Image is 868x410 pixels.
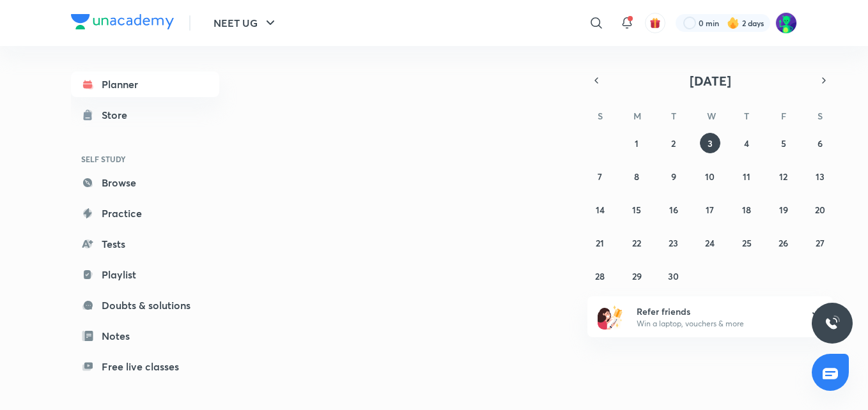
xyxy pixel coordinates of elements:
button: September 16, 2025 [663,199,684,220]
button: September 29, 2025 [626,266,647,286]
div: Store [102,107,135,123]
button: September 8, 2025 [626,166,647,186]
abbr: September 5, 2025 [781,137,786,149]
button: [DATE] [605,72,815,89]
button: NEET UG [206,10,286,36]
abbr: September 16, 2025 [669,204,678,216]
abbr: September 19, 2025 [779,204,788,216]
abbr: September 1, 2025 [635,137,639,149]
button: September 14, 2025 [590,199,610,220]
abbr: September 21, 2025 [596,237,604,249]
img: ttu [825,315,840,331]
span: [DATE] [690,72,731,89]
button: September 5, 2025 [773,133,794,153]
button: September 18, 2025 [736,199,757,220]
img: referral [598,304,623,330]
a: Notes [71,323,219,349]
abbr: Thursday [744,110,749,122]
button: September 26, 2025 [773,232,794,253]
button: September 2, 2025 [663,133,684,153]
abbr: September 20, 2025 [815,204,825,216]
abbr: Monday [633,110,641,122]
button: September 10, 2025 [700,166,720,186]
a: Company Logo [71,14,174,33]
a: Store [71,102,219,128]
abbr: September 23, 2025 [669,237,678,249]
abbr: September 15, 2025 [632,204,641,216]
abbr: September 14, 2025 [596,204,605,216]
button: September 20, 2025 [810,199,830,220]
abbr: September 4, 2025 [744,137,749,149]
abbr: September 11, 2025 [743,171,750,183]
img: avatar [649,17,661,29]
button: September 15, 2025 [626,199,647,220]
abbr: September 7, 2025 [598,171,602,183]
a: Tests [71,231,219,257]
button: September 24, 2025 [700,232,720,253]
abbr: September 13, 2025 [816,171,825,183]
button: September 3, 2025 [700,133,720,153]
abbr: September 17, 2025 [706,204,714,216]
abbr: September 2, 2025 [671,137,676,149]
button: September 22, 2025 [626,232,647,253]
abbr: September 29, 2025 [632,270,642,282]
abbr: September 3, 2025 [708,137,713,149]
a: Browse [71,170,219,195]
abbr: September 26, 2025 [779,237,788,249]
abbr: September 24, 2025 [705,237,715,249]
button: September 6, 2025 [810,133,830,153]
abbr: Tuesday [671,110,676,122]
abbr: September 9, 2025 [671,171,676,183]
button: September 27, 2025 [810,232,830,253]
button: avatar [645,13,665,33]
button: September 7, 2025 [590,166,610,186]
a: Practice [71,201,219,226]
button: September 4, 2025 [736,133,757,153]
img: streak [727,17,740,29]
abbr: Saturday [818,110,823,122]
h6: SELF STUDY [71,148,219,170]
button: September 1, 2025 [626,133,647,153]
abbr: Sunday [598,110,603,122]
button: September 21, 2025 [590,232,610,253]
abbr: September 27, 2025 [816,237,825,249]
button: September 25, 2025 [736,232,757,253]
abbr: September 10, 2025 [705,171,715,183]
h6: Refer friends [637,305,794,318]
img: Kaushiki Srivastava [775,12,797,34]
abbr: September 6, 2025 [818,137,823,149]
abbr: September 25, 2025 [742,237,752,249]
a: Playlist [71,262,219,287]
button: September 28, 2025 [590,266,610,286]
a: Doubts & solutions [71,292,219,318]
p: Win a laptop, vouchers & more [637,318,794,330]
a: Free live classes [71,354,219,379]
abbr: September 8, 2025 [634,171,639,183]
button: September 23, 2025 [663,232,684,253]
button: September 30, 2025 [663,266,684,286]
button: September 12, 2025 [773,166,794,186]
abbr: September 28, 2025 [595,270,605,282]
abbr: September 30, 2025 [668,270,679,282]
button: September 19, 2025 [773,199,794,220]
abbr: Friday [781,110,786,122]
abbr: September 18, 2025 [742,204,751,216]
a: Planner [71,72,219,97]
abbr: September 12, 2025 [779,171,787,183]
abbr: Wednesday [707,110,716,122]
img: Company Logo [71,14,174,29]
button: September 13, 2025 [810,166,830,186]
button: September 17, 2025 [700,199,720,220]
button: September 11, 2025 [736,166,757,186]
button: September 9, 2025 [663,166,684,186]
abbr: September 22, 2025 [632,237,641,249]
